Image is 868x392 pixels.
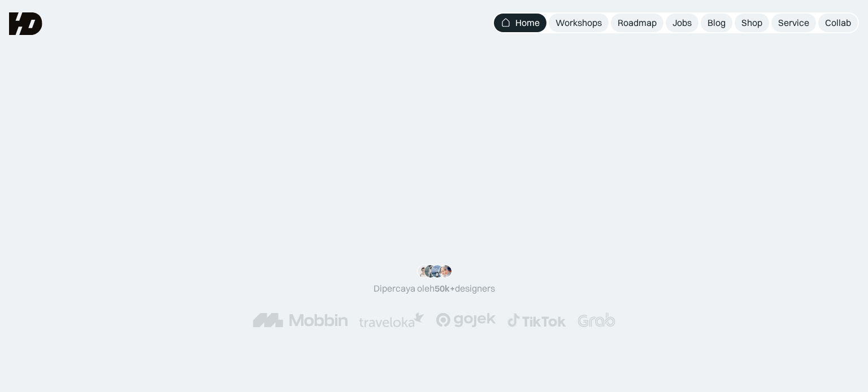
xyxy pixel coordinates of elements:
div: Home [515,17,540,29]
a: Collab [818,14,858,32]
div: Collab [825,17,851,29]
div: Blog [708,17,726,29]
a: Blog [701,14,732,32]
span: 50k+ [435,283,455,294]
div: Shop [741,17,762,29]
a: Home [494,14,546,32]
a: Shop [735,14,769,32]
a: Roadmap [611,14,663,32]
div: Service [778,17,809,29]
div: Dipercaya oleh designers [374,283,495,294]
a: Jobs [666,14,698,32]
div: Jobs [672,17,692,29]
a: Workshops [549,14,609,32]
a: Service [771,14,816,32]
div: Workshops [555,17,602,29]
div: Roadmap [618,17,657,29]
